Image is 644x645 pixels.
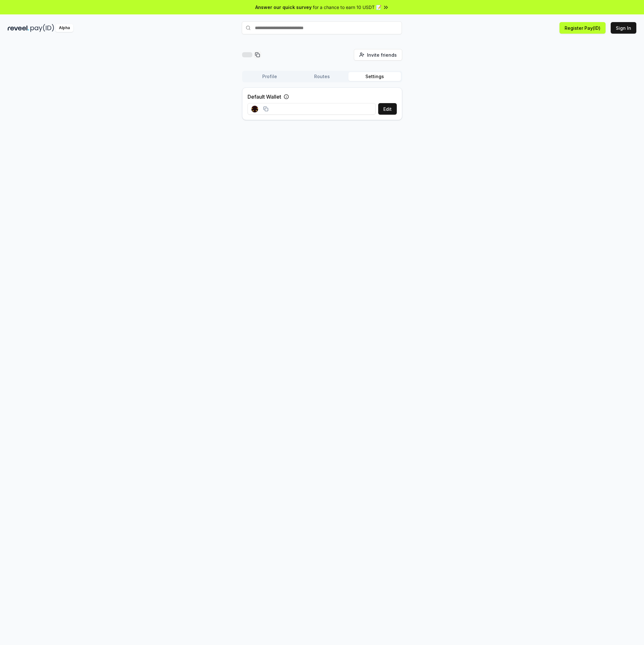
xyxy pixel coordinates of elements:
div: Alpha [55,24,73,32]
button: Register Pay(ID) [559,22,606,34]
button: Edit [378,103,397,115]
button: Routes [296,72,348,81]
span: Invite friends [367,52,397,58]
button: Invite friends [354,49,402,61]
img: pay_id [30,24,54,32]
label: Default Wallet [248,93,281,101]
button: Settings [348,72,401,81]
button: Sign In [611,22,636,34]
button: Profile [243,72,296,81]
span: for a chance to earn 10 USDT 📝 [313,4,381,11]
img: reveel_dark [8,24,29,32]
span: Answer our quick survey [255,4,312,11]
